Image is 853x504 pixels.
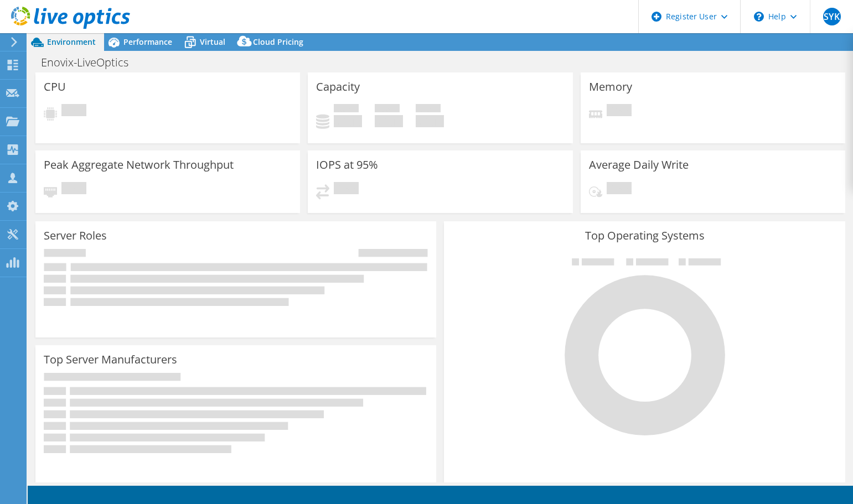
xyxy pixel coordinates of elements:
h3: Top Operating Systems [452,230,836,242]
h3: IOPS at 95% [316,159,378,171]
span: Pending [334,182,359,197]
h4: 0 GiB [334,115,362,127]
span: Environment [47,37,96,47]
span: Free [375,104,400,115]
span: Used [334,104,359,115]
span: Performance [123,37,172,47]
h3: Server Roles [44,230,107,242]
span: Pending [607,104,632,119]
span: Pending [607,182,632,197]
h4: 0 GiB [375,115,403,127]
span: Total [416,104,441,115]
span: Pending [61,104,86,119]
h1: Enovix-LiveOptics [36,56,146,69]
span: Cloud Pricing [253,37,303,47]
h3: CPU [44,81,66,93]
h4: 0 GiB [416,115,444,127]
h3: Memory [589,81,632,93]
span: Pending [61,182,86,197]
span: Virtual [200,37,225,47]
span: SYK [823,8,841,25]
svg: \n [754,12,764,22]
h3: Capacity [316,81,360,93]
h3: Average Daily Write [589,159,689,171]
h3: Peak Aggregate Network Throughput [44,159,234,171]
h3: Top Server Manufacturers [44,354,177,366]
